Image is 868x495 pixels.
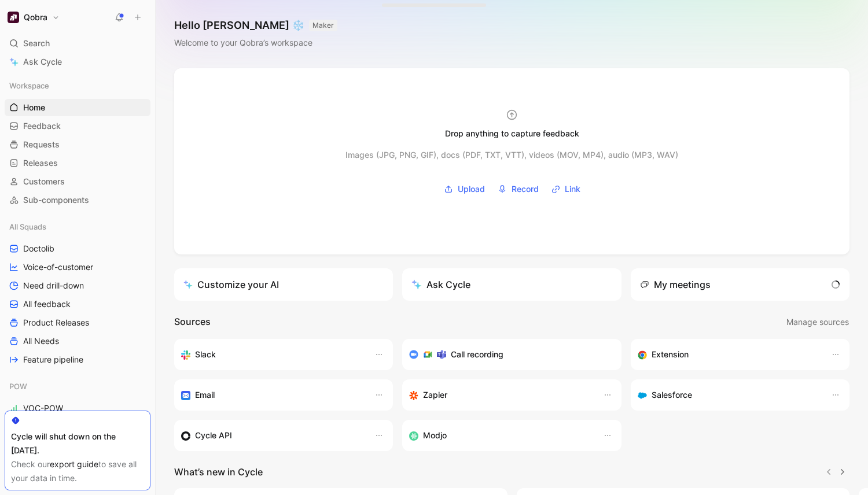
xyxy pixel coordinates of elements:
span: POW [9,381,27,392]
a: Need drill-down [5,277,150,294]
h3: Modjo [423,428,447,442]
span: Manage sources [786,315,849,329]
h3: Email [195,388,215,402]
div: My meetings [640,278,711,291]
h3: Extension [652,348,689,361]
button: Ask Cycle [402,268,621,301]
a: export guide [50,459,98,469]
span: Releases [23,157,58,169]
button: Upload [440,180,489,198]
div: All SquadsDoctolibVoice-of-customerNeed drill-downAll feedbackProduct ReleasesAll NeedsFeature pi... [5,218,150,368]
span: Customers [23,176,65,187]
a: VOC-POW [5,400,150,417]
h1: Qobra [24,12,47,23]
span: Need drill-down [23,280,84,291]
span: Upload [458,182,485,196]
button: MAKER [309,20,337,31]
div: Forward emails to your feedback inbox [181,388,363,402]
button: Link [547,180,584,198]
div: Capture feedback from thousands of sources with Zapier (survey results, recordings, sheets, etc). [409,388,591,402]
div: POW [5,378,150,395]
a: Releases [5,154,150,172]
span: Home [23,102,45,113]
a: All feedback [5,295,150,313]
span: Sub-components [23,194,89,206]
div: Customize your AI [183,278,279,291]
a: Feedback [5,117,150,135]
span: All Squads [9,221,46,232]
span: Feedback [23,120,61,132]
div: Check our to save all your data in time. [11,457,144,485]
button: Record [494,180,543,198]
div: Sync your customers, send feedback and get updates in Slack [181,348,363,361]
a: Customize your AI [174,268,393,301]
span: Feature pipeline [23,354,83,365]
button: QobraQobra [5,9,62,25]
span: All feedback [23,298,71,310]
h2: Sources [174,315,211,330]
div: Welcome to your Qobra’s workspace [174,36,337,50]
a: Requests [5,136,150,153]
h2: What’s new in Cycle [174,465,263,479]
div: All Squads [5,218,150,235]
div: Record & transcribe meetings from Zoom, Meet & Teams. [409,348,605,361]
span: Ask Cycle [23,55,62,69]
a: Ask Cycle [5,53,150,71]
span: Requests [23,139,60,150]
div: Sync customers & send feedback from custom sources. Get inspired by our favorite use case [181,428,363,442]
a: Voice-of-customer [5,258,150,276]
div: Ask Cycle [411,278,470,291]
span: Doctolib [23,243,54,254]
span: All Needs [23,335,59,347]
a: Sub-components [5,191,150,209]
a: All Needs [5,333,150,350]
a: Customers [5,173,150,190]
div: Cycle will shut down on the [DATE]. [11,430,144,457]
h3: Cycle API [195,428,232,442]
span: Product Releases [23,317,89,328]
div: Capture feedback from anywhere on the web [638,348,819,361]
span: VOC-POW [23,402,63,414]
a: Home [5,99,150,116]
h3: Slack [195,348,216,361]
a: Feature pipeline [5,351,150,368]
h3: Zapier [423,388,447,402]
h1: Hello [PERSON_NAME] ❄️ [174,19,337,32]
span: Record [512,182,539,196]
div: Images (JPG, PNG, GIF), docs (PDF, TXT, VTT), videos (MOV, MP4), audio (MP3, WAV) [345,148,678,162]
a: Doctolib [5,240,150,257]
div: Search [5,35,150,52]
span: Voice-of-customer [23,261,93,273]
h3: Salesforce [652,388,692,402]
img: Qobra [8,12,19,23]
button: Manage sources [786,315,849,330]
h3: Call recording [451,348,503,361]
div: Drop anything to capture feedback [445,127,579,141]
div: Workspace [5,77,150,94]
span: Link [565,182,580,196]
a: Product Releases [5,314,150,331]
span: Search [23,36,50,50]
span: Workspace [9,80,49,91]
